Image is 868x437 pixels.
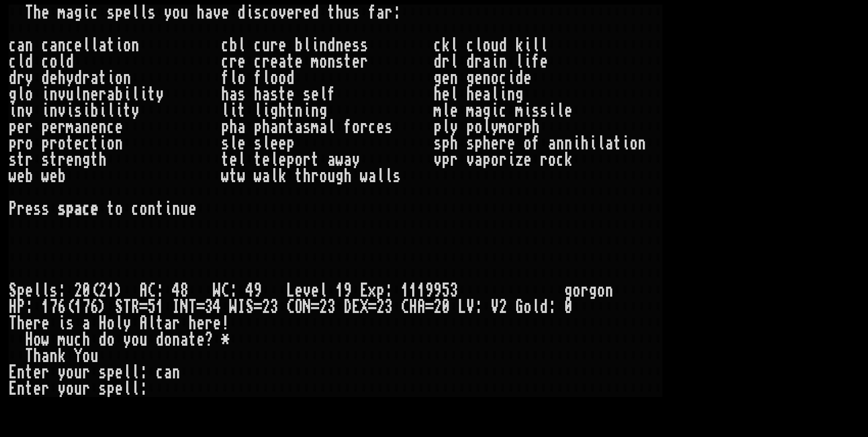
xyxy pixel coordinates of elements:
div: l [491,86,499,103]
div: s [540,103,548,119]
div: n [123,70,131,86]
div: e [523,70,532,86]
div: r [99,86,107,103]
div: e [278,135,286,152]
div: n [131,37,139,54]
div: h [450,135,458,152]
div: l [82,37,90,54]
div: o [474,119,483,135]
div: m [66,119,74,135]
div: r [17,135,25,152]
div: l [442,119,450,135]
div: m [515,103,523,119]
div: g [74,5,82,21]
div: o [172,5,180,21]
div: t [344,54,352,70]
div: s [254,135,262,152]
div: p [434,119,442,135]
div: i [262,103,270,119]
div: d [311,5,319,21]
div: o [491,70,499,86]
div: a [17,37,25,54]
div: e [237,135,246,152]
div: y [25,70,33,86]
div: l [58,54,66,70]
div: a [319,119,327,135]
div: c [368,119,376,135]
div: l [90,37,99,54]
div: p [466,119,474,135]
div: c [221,37,229,54]
div: e [311,86,319,103]
div: a [74,119,82,135]
div: i [523,54,532,70]
div: m [499,119,507,135]
div: r [360,119,368,135]
div: i [41,86,49,103]
div: p [115,5,123,21]
div: h [466,86,474,103]
div: h [33,5,41,21]
div: h [335,5,344,21]
div: e [303,5,311,21]
div: h [197,5,205,21]
div: s [221,135,229,152]
div: a [295,119,303,135]
div: e [17,119,25,135]
div: i [246,5,254,21]
div: r [270,37,278,54]
div: T [25,5,33,21]
div: t [99,70,107,86]
div: o [49,54,58,70]
div: l [483,119,491,135]
div: c [66,37,74,54]
div: i [548,103,556,119]
div: s [352,5,360,21]
div: g [466,70,474,86]
div: a [90,70,99,86]
div: n [82,119,90,135]
div: f [344,119,352,135]
div: n [49,86,58,103]
div: o [237,70,246,86]
div: h [221,86,229,103]
div: p [9,119,17,135]
div: a [278,54,286,70]
div: l [139,5,148,21]
div: r [49,135,58,152]
div: e [74,37,82,54]
div: c [434,37,442,54]
div: a [229,86,237,103]
div: f [327,86,335,103]
div: i [491,54,499,70]
div: y [66,70,74,86]
div: o [123,37,131,54]
div: a [270,119,278,135]
div: e [41,5,49,21]
div: o [507,119,515,135]
div: a [205,5,213,21]
div: s [303,86,311,103]
div: l [74,86,82,103]
div: t [123,103,131,119]
div: c [221,54,229,70]
div: v [213,5,221,21]
div: e [376,119,385,135]
div: o [270,70,278,86]
div: i [9,103,17,119]
div: e [540,54,548,70]
div: n [507,86,515,103]
div: i [41,103,49,119]
div: n [99,119,107,135]
div: i [123,86,131,103]
div: e [295,54,303,70]
div: m [58,5,66,21]
div: e [270,135,278,152]
div: r [515,119,523,135]
div: u [262,37,270,54]
div: l [131,86,139,103]
div: u [180,5,188,21]
div: i [499,86,507,103]
div: t [107,37,115,54]
div: s [303,119,311,135]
